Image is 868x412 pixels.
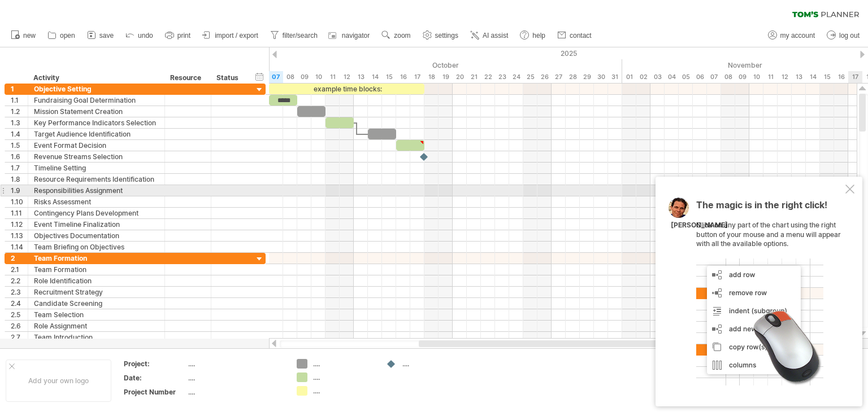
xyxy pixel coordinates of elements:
div: Project Number [124,387,186,397]
div: Thursday, 13 November 2025 [792,71,806,83]
span: log out [839,32,860,40]
div: Team Selection [34,309,159,320]
div: Resource Requirements Identification [34,174,159,185]
div: Objective Setting [34,84,159,94]
a: import / export [199,28,262,43]
div: 1.5 [11,140,28,151]
div: Role Identification [34,275,159,286]
div: Saturday, 1 November 2025 [622,71,636,83]
div: Saturday, 18 October 2025 [424,71,439,83]
div: Thursday, 23 October 2025 [495,71,509,83]
a: open [45,28,79,43]
div: Friday, 17 October 2025 [410,71,424,83]
div: Thursday, 30 October 2025 [594,71,608,83]
div: 1.2 [11,106,28,117]
a: settings [420,28,462,43]
div: Friday, 14 November 2025 [806,71,820,83]
div: Sunday, 9 November 2025 [735,71,749,83]
div: Fundraising Goal Determination [34,95,159,106]
div: Monday, 13 October 2025 [354,71,368,83]
div: Thursday, 9 October 2025 [297,71,311,83]
span: contact [570,32,592,40]
span: import / export [215,32,258,40]
a: log out [824,28,863,43]
div: 1.6 [11,151,28,162]
div: Risks Assessment [34,196,159,207]
div: Saturday, 11 October 2025 [325,71,340,83]
div: Monday, 17 November 2025 [848,71,862,83]
div: Add your own logo [6,360,111,402]
div: 1.7 [11,163,28,173]
div: Thursday, 6 November 2025 [693,71,707,83]
div: 2.4 [11,298,28,309]
div: Click on any part of the chart using the right button of your mouse and a menu will appear with a... [696,200,843,385]
div: 1.11 [11,208,28,218]
div: Recruitment Strategy [34,287,159,297]
div: 1.12 [11,219,28,230]
div: Tuesday, 21 October 2025 [467,71,481,83]
div: Event Format Decision [34,140,159,151]
span: open [60,32,75,40]
div: Monday, 20 October 2025 [453,71,467,83]
a: save [84,28,117,43]
div: Sunday, 12 October 2025 [340,71,354,83]
div: 1.8 [11,174,28,185]
div: 1.4 [11,129,28,139]
div: .... [402,359,464,369]
div: Resource [170,72,205,84]
a: print [162,28,194,43]
div: Wednesday, 29 October 2025 [580,71,594,83]
div: .... [313,359,375,369]
span: print [177,32,190,40]
div: Friday, 24 October 2025 [509,71,523,83]
div: 2.6 [11,321,28,331]
a: new [8,28,39,43]
span: zoom [394,32,410,40]
div: Tuesday, 28 October 2025 [566,71,580,83]
div: Saturday, 8 November 2025 [721,71,735,83]
div: 1.14 [11,242,28,252]
div: Thursday, 16 October 2025 [396,71,410,83]
div: 2.3 [11,287,28,297]
div: 1 [11,84,28,94]
div: Friday, 31 October 2025 [608,71,622,83]
div: Key Performance Indicators Selection [34,117,159,128]
div: Wednesday, 22 October 2025 [481,71,495,83]
a: contact [554,28,595,43]
div: Friday, 7 November 2025 [707,71,721,83]
div: 2.1 [11,264,28,275]
a: zoom [379,28,414,43]
div: Monday, 10 November 2025 [749,71,763,83]
div: Team Formation [34,264,159,275]
div: Wednesday, 15 October 2025 [382,71,396,83]
div: 2 [11,253,28,264]
div: .... [313,386,375,396]
span: navigator [342,32,370,40]
div: Candidate Screening [34,298,159,309]
a: my account [765,28,818,43]
a: undo [123,28,157,43]
span: my account [780,32,815,40]
span: new [23,32,36,40]
div: October 2025 [184,59,622,71]
div: Sunday, 16 November 2025 [834,71,848,83]
div: .... [188,373,283,383]
span: help [532,32,545,40]
div: 1.9 [11,185,28,196]
div: Wednesday, 5 November 2025 [679,71,693,83]
div: Tuesday, 4 November 2025 [665,71,679,83]
div: Team Introduction [34,332,159,343]
div: Team Briefing on Objectives [34,242,159,252]
div: Sunday, 19 October 2025 [439,71,453,83]
div: Objectives Documentation [34,230,159,241]
div: Revenue Streams Selection [34,151,159,162]
div: 1.1 [11,95,28,106]
div: 2.2 [11,275,28,286]
div: Tuesday, 14 October 2025 [368,71,382,83]
a: navigator [327,28,373,43]
div: Activity [33,72,158,84]
span: save [99,32,114,40]
div: .... [188,359,283,369]
div: .... [313,372,375,382]
div: Responsibilities Assignment [34,185,159,196]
